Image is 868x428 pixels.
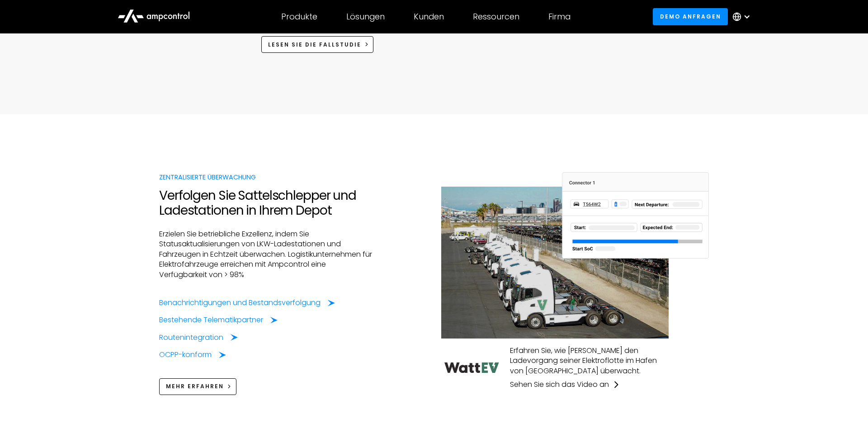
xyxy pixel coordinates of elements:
p: Erzielen Sie betriebliche Exzellenz, indem Sie Statusaktualisierungen von LKW-Ladestationen und F... [159,229,373,280]
div: Produkte [281,12,317,22]
div: Lösungen [346,12,385,22]
div: Sehen Sie sich das Video an [510,380,609,390]
a: Bestehende Telematikpartner [159,315,278,325]
a: Mehr erfahren [159,378,236,395]
span: Mehr erfahren [166,382,224,390]
div: Kunden [414,12,444,22]
img: WattEV logo [441,346,499,390]
div: Benachrichtigungen und Bestandsverfolgung [159,298,321,308]
div: Bestehende Telematikpartner [159,315,263,325]
div: Zentralisierte Überwachung [159,172,373,182]
img: WatteV Sattelschlepp-Ladestation im Hafen von Long Beach mit Ampcontrol [441,187,669,338]
a: OCPP-konform [159,350,226,360]
a: Lesen Sie die Fallstudie [261,36,374,53]
div: Ressourcen [473,12,519,22]
div: Firma [548,12,571,22]
div: Routenintegration [159,333,223,343]
span: Lesen Sie die Fallstudie [268,41,361,48]
a: Demo anfragen [653,8,728,25]
a: Sehen Sie sich das Video an [510,380,620,390]
a: Benachrichtigungen und Bestandsverfolgung [159,298,335,308]
h2: Verfolgen Sie Sattelschlepper und Ladestationen in Ihrem Depot [159,188,373,218]
p: Erfahren Sie, wie [PERSON_NAME] den Ladevorgang seiner Elektroflotte im Hafen von [GEOGRAPHIC_DAT... [510,346,669,376]
a: Routenintegration [159,333,238,343]
div: OCPP-konform [159,350,212,360]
